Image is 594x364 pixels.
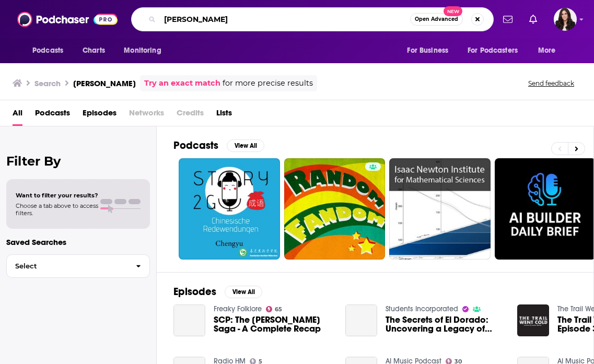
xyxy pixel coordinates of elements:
span: Want to filter your results? [16,192,98,199]
span: For Podcasters [468,43,518,58]
a: SCP: The Mason Blackwood Saga - A Complete Recap [214,315,333,333]
button: open menu [25,41,77,61]
h2: Filter By [6,154,150,169]
a: 65 [266,306,283,312]
span: Select [7,263,127,269]
a: Try an exact match [144,77,220,89]
a: Students Incorporated [386,304,458,313]
a: The Secrets of El Dorado: Uncovering a Legacy of Greed and Deception | Audio Book [386,315,505,333]
p: Saved Searches [6,237,150,247]
img: Podchaser - Follow, Share and Rate Podcasts [17,9,118,29]
a: Freaky Folklore [214,304,262,313]
span: New [444,6,462,16]
span: Logged in as RebeccaShapiro [554,8,577,31]
a: Episodes [83,104,117,126]
span: Charts [83,43,105,58]
a: Charts [76,41,111,61]
button: open menu [531,41,569,61]
div: Search podcasts, credits, & more... [131,7,494,31]
div: 0 [586,162,591,255]
span: 65 [275,307,282,312]
a: PodcastsView All [173,139,264,152]
h3: Search [34,78,61,88]
button: View All [225,286,262,298]
img: User Profile [554,8,577,31]
a: Show notifications dropdown [525,10,541,28]
button: open menu [461,41,533,61]
button: Select [6,254,150,278]
button: View All [227,139,264,152]
a: All [13,104,22,126]
button: Open AdvancedNew [410,13,463,26]
button: Send feedback [525,79,577,88]
a: SCP: The Mason Blackwood Saga - A Complete Recap [173,304,205,336]
button: open menu [117,41,174,61]
span: Networks [129,104,164,126]
span: Monitoring [124,43,161,58]
span: More [538,43,556,58]
span: Choose a tab above to access filters. [16,202,98,217]
button: open menu [400,41,461,61]
a: The Secrets of El Dorado: Uncovering a Legacy of Greed and Deception | Audio Book [345,304,377,336]
input: Search podcasts, credits, & more... [160,11,410,28]
a: Podcasts [35,104,70,126]
span: For Business [407,43,448,58]
span: Credits [177,104,204,126]
span: 30 [455,359,462,364]
button: Show profile menu [554,8,577,31]
span: SCP: The [PERSON_NAME] Saga - A Complete Recap [214,315,333,333]
h2: Podcasts [173,139,218,152]
span: Open Advanced [415,17,458,22]
a: Lists [216,104,232,126]
span: 5 [259,359,262,364]
a: Show notifications dropdown [499,10,517,28]
h2: Episodes [173,285,216,298]
span: Podcasts [32,43,63,58]
span: for more precise results [223,77,313,89]
img: The Trail Went Cold – Episode 353 – The Chen Family Murders [517,304,549,336]
h3: [PERSON_NAME] [73,78,136,88]
a: EpisodesView All [173,285,262,298]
